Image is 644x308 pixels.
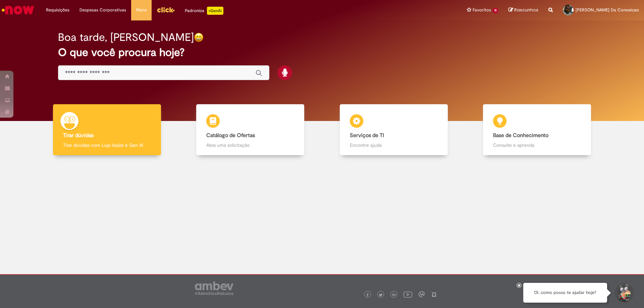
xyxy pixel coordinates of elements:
span: [PERSON_NAME] Da Conceicao [576,7,639,13]
a: Serviços de TI Encontre ajuda [322,104,466,156]
img: happy-face.png [194,33,204,42]
img: logo_footer_youtube.png [404,290,412,299]
img: click_logo_yellow_360x200.png [157,5,175,15]
b: Catálogo de Ofertas [206,132,255,139]
h2: Boa tarde, [PERSON_NAME] [58,32,194,43]
div: Oi, como posso te ajudar hoje? [523,283,607,303]
b: Tirar dúvidas [63,132,94,139]
span: Despesas Corporativas [79,7,126,13]
p: Encontre ajuda [350,142,438,148]
span: More [136,7,147,13]
img: logo_footer_linkedin.png [392,293,396,297]
img: logo_footer_ambev_rotulo_gray.png [195,282,233,295]
img: logo_footer_naosei.png [431,291,437,297]
a: Catálogo de Ofertas Abra uma solicitação [179,104,322,156]
div: Padroniza [185,7,223,15]
img: ServiceNow [1,3,35,17]
span: 11 [492,8,498,13]
p: Tirar dúvidas com Lupi Assist e Gen Ai [63,142,151,148]
span: Requisições [46,7,69,13]
span: Favoritos [473,7,491,13]
p: +GenAi [207,7,223,15]
p: Abra uma solicitação [206,142,294,148]
button: Iniciar Conversa de Suporte [614,283,634,303]
b: Serviços de TI [350,132,384,139]
b: Base de Conhecimento [493,132,548,139]
a: Rascunhos [508,7,538,13]
a: Base de Conhecimento Consulte e aprenda [466,104,609,156]
span: Rascunhos [514,7,538,13]
img: logo_footer_workplace.png [419,291,425,297]
img: logo_footer_facebook.png [366,293,369,297]
p: Consulte e aprenda [493,142,581,148]
a: Tirar dúvidas Tirar dúvidas com Lupi Assist e Gen Ai [35,104,179,156]
h2: O que você procura hoje? [58,47,586,58]
img: logo_footer_twitter.png [379,293,382,297]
